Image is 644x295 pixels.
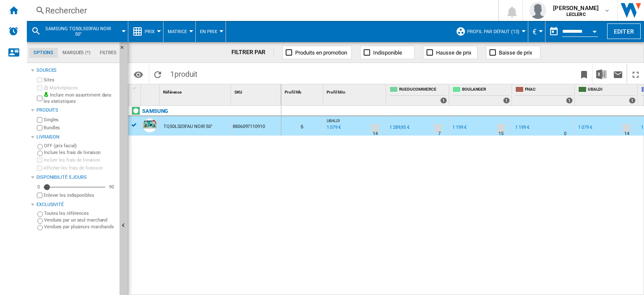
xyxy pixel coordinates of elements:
div: 1 offers sold by FNAC [566,97,573,104]
label: Inclure les frais de livraison [44,149,116,156]
span: Référence [163,90,182,94]
div: Profil Min Sort None [325,84,386,97]
div: Sort None [325,84,386,97]
input: Singles [37,117,42,123]
label: Inclure les frais de livraison [44,157,116,163]
button: Editer [607,23,641,39]
div: 1 199 € [515,125,530,130]
img: mysite-bg-18x18.png [44,92,49,97]
button: Options [130,67,147,82]
div: Sort None [283,84,323,97]
div: FNAC 1 offers sold by FNAC [514,84,574,105]
md-slider: Disponibilité [44,183,105,191]
span: 1 [166,64,202,82]
div: 1 offers sold by UBALDI [629,97,636,104]
div: 90 [107,184,116,190]
md-menu: Currency [528,21,545,42]
span: UBALDI [327,118,340,123]
span: Prix [145,29,155,34]
div: 1 199 € [451,123,467,132]
label: Enlever les indisponibles [44,192,116,198]
div: Sources [36,67,116,74]
div: Sort None [233,84,281,97]
button: Plein écran [627,64,644,84]
div: Produits [36,107,116,114]
div: Prix [132,21,159,42]
input: Toutes les références [37,211,43,217]
label: Singles [44,117,116,123]
div: 1 199 € [452,125,467,130]
img: profile.jpg [530,2,546,19]
label: Inclure mon assortiment dans les statistiques [44,92,116,105]
input: Sites [37,77,42,83]
label: Toutes les références [44,210,116,217]
label: Bundles [44,125,116,131]
label: Sites [44,77,116,83]
input: Bundles [37,125,42,131]
span: En Prix [200,29,217,34]
div: 1 079 € [577,123,592,132]
label: Vendues par un seul marchand [44,217,116,223]
div: SKU Sort None [233,84,281,97]
span: € [532,27,537,36]
span: Matrice [168,29,187,34]
div: TQ50LS03FAU NOIR 50" [164,117,213,136]
span: Hausse de prix [436,50,471,56]
button: Produits en promotion [282,46,352,59]
input: Vendues par plusieurs marchands [37,225,43,230]
button: € [532,21,541,42]
div: BOULANGER 1 offers sold by BOULANGER [451,84,512,105]
div: 1 079 € [578,125,592,130]
div: Profil par défaut (13) [456,21,524,42]
div: Délai de livraison : 0 jour [564,130,566,138]
button: En Prix [200,21,221,42]
input: Inclure mon assortiment dans les statistiques [37,93,42,104]
div: Exclusivité [36,201,116,208]
img: excel-24x24.png [596,69,606,79]
span: Profil par défaut (13) [467,29,519,34]
div: Rechercher [45,5,476,16]
label: Marketplaces [44,85,116,91]
span: SAMSUNG TQ50LS03FAU NOIR 50" [44,26,112,37]
div: 6 [281,116,323,136]
div: 8806097110910 [231,116,281,136]
div: 1 199 € [514,123,530,132]
span: Profil Min [327,90,345,94]
button: Indisponible [360,46,415,59]
div: Cliquez pour filtrer sur cette marque [142,106,168,116]
span: FNAC [525,86,573,94]
button: Envoyer ce rapport par email [610,64,626,84]
input: Afficher les frais de livraison [37,193,42,198]
span: [PERSON_NAME] [553,4,599,12]
input: Vendues par un seul marchand [37,218,43,224]
button: SAMSUNG TQ50LS03FAU NOIR 50" [44,21,120,42]
label: OFF (prix facial) [44,143,116,149]
div: Mise à jour : mercredi 20 août 2025 04:51 [325,123,341,132]
label: Vendues par plusieurs marchands [44,224,116,230]
div: Référence Sort None [161,84,231,97]
div: Sort None [143,84,159,97]
b: LECLERC [566,12,586,17]
span: Profil Nb [285,90,301,94]
div: 1 289,95 € [388,123,410,132]
button: Matrice [168,21,191,42]
input: Inclure les frais de livraison [37,151,43,156]
div: Disponibilité 5 Jours [36,174,116,181]
span: RUEDUCOMMERCE [399,86,447,94]
span: BOULANGER [462,86,510,94]
div: 1 289,95 € [390,125,410,130]
md-tab-item: Filtres [95,48,121,58]
md-tab-item: Marques (*) [58,48,95,58]
input: Afficher les frais de livraison [37,165,42,171]
div: Délai de livraison : 7 jours [438,130,441,138]
div: Délai de livraison : 14 jours [624,130,629,138]
button: Profil par défaut (13) [467,21,524,42]
span: Baisse de prix [499,50,532,56]
div: SAMSUNG TQ50LS03FAU NOIR 50" [31,21,124,42]
button: Masquer [119,42,130,57]
button: Télécharger au format Excel [593,64,610,84]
